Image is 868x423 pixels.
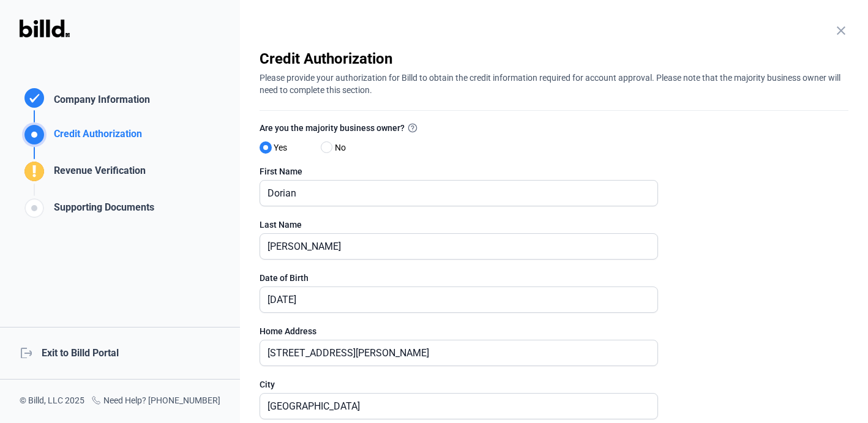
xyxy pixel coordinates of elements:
div: Need Help? [PHONE_NUMBER] [91,394,220,408]
div: Company Information [49,92,150,110]
label: Are you the majority business owner? [260,121,658,137]
mat-icon: logout [20,346,32,358]
div: Revenue Verification [49,163,146,184]
span: Yes [269,140,287,155]
div: First Name [260,165,658,178]
div: Credit Authorization [260,49,848,69]
div: Please provide your authorization for Billd to obtain the credit information required for account... [260,69,848,96]
div: © Billd, LLC 2025 [20,394,84,408]
div: Supporting Documents [49,200,154,220]
div: City [260,378,658,391]
mat-icon: close [834,23,848,38]
div: Date of Birth [260,272,658,284]
span: No [330,140,346,155]
div: Last Name [260,219,658,231]
div: Home Address [260,325,658,337]
img: Billd Logo [20,20,70,37]
div: Credit Authorization [49,127,142,147]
